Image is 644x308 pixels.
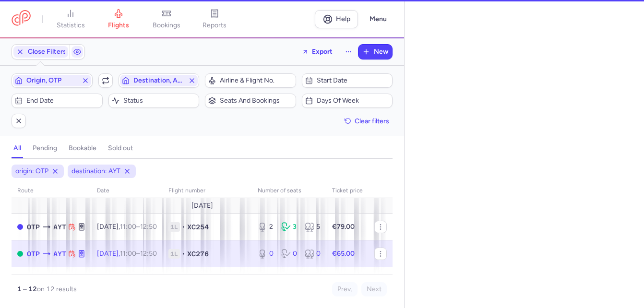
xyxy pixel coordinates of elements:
[205,73,296,88] button: Airline & Flight No.
[26,97,99,105] span: End date
[358,45,392,59] button: New
[163,184,252,198] th: Flight number
[317,77,390,84] span: Start date
[220,97,293,105] span: Seats and bookings
[120,249,157,258] span: –
[108,144,133,153] h4: sold out
[12,10,31,28] a: CitizenPlane red outlined logo
[15,166,48,176] span: origin: OTP
[153,21,180,30] span: bookings
[140,249,157,258] time: 12:50
[336,15,350,23] span: Help
[12,94,103,108] button: End date
[17,285,37,293] strong: 1 – 12
[120,223,136,231] time: 11:00
[108,94,200,108] button: Status
[302,94,393,108] button: Days of week
[332,223,355,231] strong: €79.00
[97,249,157,258] span: [DATE],
[47,9,95,30] a: statistics
[317,97,390,105] span: Days of week
[119,73,200,88] button: Destination, AYT
[187,249,209,259] span: XC276
[341,114,393,128] button: Clear filters
[205,94,296,108] button: Seats and bookings
[296,44,339,59] button: Export
[12,184,91,198] th: route
[12,73,93,88] button: Origin, OTP
[281,222,297,232] div: 3
[57,21,85,30] span: statistics
[37,285,77,293] span: on 12 results
[182,249,185,259] span: •
[258,222,274,232] div: 2
[305,222,321,232] div: 5
[258,249,274,259] div: 0
[332,249,355,258] strong: €65.00
[361,282,387,296] button: Next
[182,222,185,232] span: •
[203,21,227,30] span: reports
[120,223,157,231] span: –
[374,48,388,56] span: New
[133,77,185,84] span: Destination, AYT
[53,249,66,259] span: Antalya, Antalya, Turkey
[332,282,358,296] button: Prev.
[140,223,157,231] time: 12:50
[252,184,326,198] th: number of seats
[355,118,389,125] span: Clear filters
[220,77,293,84] span: Airline & Flight No.
[312,48,333,55] span: Export
[364,10,393,28] button: Menu
[302,73,393,88] button: Start date
[72,166,120,176] span: destination: AYT
[12,45,70,59] button: Close Filters
[191,202,213,210] span: [DATE]
[120,249,136,258] time: 11:00
[27,222,40,232] span: OTP
[17,251,23,257] span: OPEN
[28,48,66,56] span: Close Filters
[26,77,78,84] span: Origin, OTP
[95,9,143,30] a: flights
[27,249,40,259] span: OTP
[143,9,191,30] a: bookings
[281,249,297,259] div: 0
[187,222,209,232] span: XC254
[305,249,321,259] div: 0
[123,97,196,105] span: Status
[13,144,21,153] h4: all
[191,9,239,30] a: reports
[69,144,96,153] h4: bookable
[168,222,180,232] span: 1L
[168,249,180,259] span: 1L
[91,184,163,198] th: date
[97,223,157,231] span: [DATE],
[108,21,129,30] span: flights
[53,222,66,232] span: Antalya, Antalya, Turkey
[315,10,358,28] a: Help
[33,144,57,153] h4: pending
[326,184,369,198] th: Ticket price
